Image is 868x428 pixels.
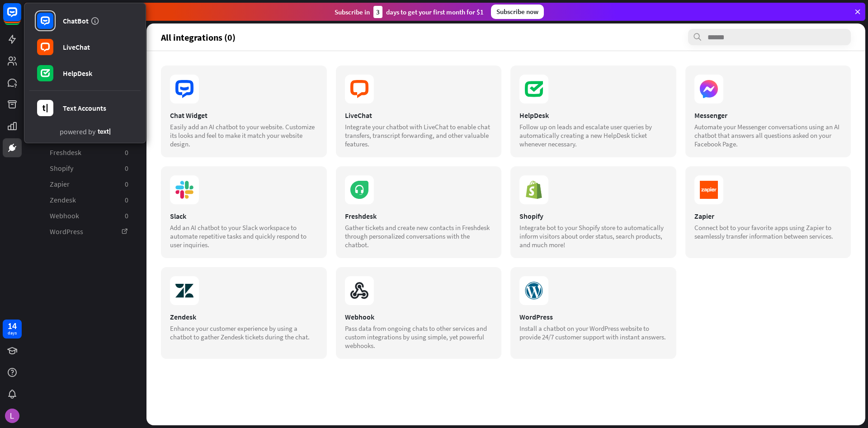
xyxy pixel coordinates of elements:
[335,6,484,18] div: Subscribe in days to get your first month for $1
[170,122,318,148] div: Easily add an AI chatbot to your website. Customize its looks and feel to make it match your webs...
[37,224,134,239] a: WordPress
[3,320,22,339] a: 14 days
[519,312,667,321] div: WordPress
[345,324,493,350] div: Pass data from ongoing chats to other services and custom integrations by using simple, yet power...
[50,148,81,157] span: Freshdesk
[37,208,134,223] a: Webhook 0
[694,111,842,120] div: Messenger
[37,161,134,176] a: Shopify 0
[125,164,128,173] aside: 0
[8,330,17,336] div: days
[519,324,667,341] div: Install a chatbot on your WordPress website to provide 24/7 customer support with instant answers.
[519,122,667,148] div: Follow up on leads and escalate user queries by automatically creating a new HelpDesk ticket when...
[694,212,842,221] div: Zapier
[170,324,318,341] div: Enhance your customer experience by using a chatbot to gather Zendesk tickets during the chat.
[491,5,544,19] div: Subscribe now
[345,111,493,120] div: LiveChat
[37,145,134,160] a: Freshdesk 0
[694,223,842,240] div: Connect bot to your favorite apps using Zapier to seamlessly transfer information between services.
[50,211,79,221] span: Webhook
[125,148,128,157] aside: 0
[170,312,318,321] div: Zendesk
[345,223,493,249] div: Gather tickets and create new contacts in Freshdesk through personalized conversations with the c...
[8,322,17,330] div: 14
[170,111,318,120] div: Chat Widget
[50,179,70,189] span: Zapier
[170,223,318,249] div: Add an AI chatbot to your Slack workspace to automate repetitive tasks and quickly respond to use...
[7,4,34,31] button: Open LiveChat chat widget
[161,29,851,45] section: All integrations (0)
[170,212,318,221] div: Slack
[125,211,128,221] aside: 0
[519,223,667,249] div: Integrate bot to your Shopify store to automatically inform visitors about order status, search p...
[519,111,667,120] div: HelpDesk
[37,193,134,207] a: Zendesk 0
[345,212,493,221] div: Freshdesk
[125,179,128,189] aside: 0
[694,122,842,148] div: Automate your Messenger conversations using an AI chatbot that answers all questions asked on you...
[345,122,493,148] div: Integrate your chatbot with LiveChat to enable chat transfers, transcript forwarding, and other v...
[373,6,382,18] div: 3
[50,164,73,173] span: Shopify
[345,312,493,321] div: Webhook
[519,212,667,221] div: Shopify
[50,195,76,205] span: Zendesk
[37,177,134,192] a: Zapier 0
[125,195,128,205] aside: 0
